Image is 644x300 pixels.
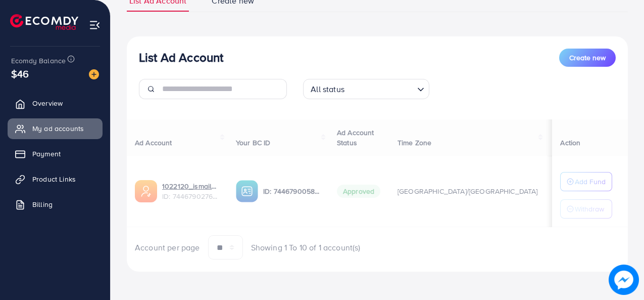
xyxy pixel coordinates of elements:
[32,123,84,134] span: My ad accounts
[303,79,429,99] div: Search for option
[32,149,61,159] span: Payment
[8,194,103,215] a: Billing
[32,199,53,209] span: Billing
[32,174,76,184] span: Product Links
[11,56,66,66] span: Ecomdy Balance
[8,118,103,139] a: My ad accounts
[10,14,78,30] img: logo
[559,49,616,67] button: Create new
[569,53,606,63] span: Create new
[8,169,103,189] a: Product Links
[32,98,63,108] span: Overview
[348,80,413,97] input: Search for option
[11,66,29,81] span: $46
[8,144,103,164] a: Payment
[89,69,99,79] img: image
[309,82,346,97] span: All status
[139,50,223,65] h3: List Ad Account
[8,93,103,113] a: Overview
[89,19,101,31] img: menu
[611,267,636,292] img: image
